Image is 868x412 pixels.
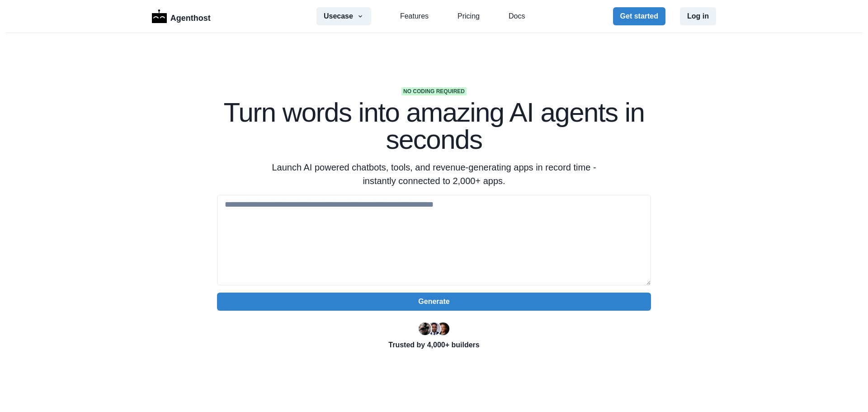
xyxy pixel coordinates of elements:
a: Features [400,11,429,22]
button: Log in [680,7,716,25]
button: Generate [217,293,651,311]
p: Launch AI powered chatbots, tools, and revenue-generating apps in record time - instantly connect... [260,161,608,188]
h1: Turn words into amazing AI agents in seconds [217,99,651,153]
img: Kent Dodds [437,322,449,335]
img: Logo [152,9,167,23]
a: LogoAgenthost [152,9,211,24]
p: Agenthost [170,9,211,24]
button: Usecase [316,7,371,25]
a: Pricing [458,11,480,22]
img: Ryan Florence [419,322,431,335]
span: No coding required [401,87,467,95]
a: Docs [509,11,525,22]
p: Trusted by 4,000+ builders [217,340,651,350]
img: Segun Adebayo [428,322,440,335]
button: Get started [613,7,665,25]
